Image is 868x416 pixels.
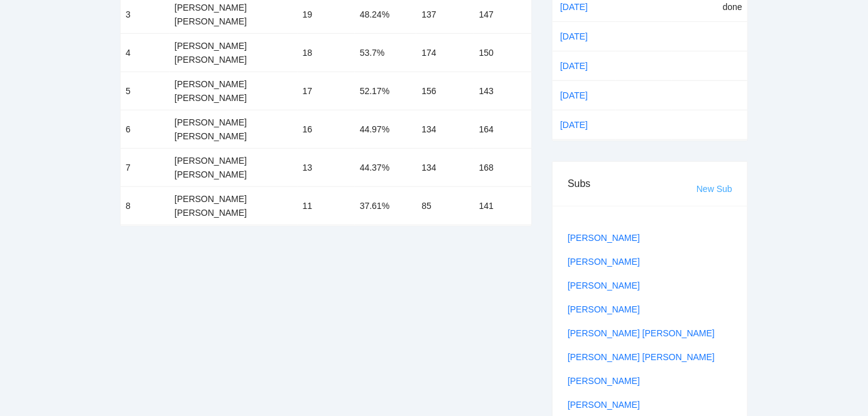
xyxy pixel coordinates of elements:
[416,149,474,187] td: 134
[121,110,170,149] td: 6
[121,34,170,72] td: 4
[175,39,293,53] div: [PERSON_NAME]
[175,14,293,28] div: [PERSON_NAME]
[474,72,531,110] td: 143
[175,154,293,168] div: [PERSON_NAME]
[416,187,474,225] td: 85
[175,192,293,206] div: [PERSON_NAME]
[697,184,732,194] a: New Sub
[568,280,640,291] a: [PERSON_NAME]
[175,91,293,105] div: [PERSON_NAME]
[298,72,355,110] td: 17
[416,34,474,72] td: 174
[298,149,355,187] td: 13
[416,72,474,110] td: 156
[298,187,355,225] td: 11
[355,187,417,225] td: 37.61%
[568,376,640,386] a: [PERSON_NAME]
[175,77,293,91] div: [PERSON_NAME]
[175,1,293,14] div: [PERSON_NAME]
[121,72,170,110] td: 5
[298,110,355,149] td: 16
[568,304,640,314] a: [PERSON_NAME]
[558,56,610,75] a: [DATE]
[298,34,355,72] td: 18
[558,115,610,134] a: [DATE]
[416,110,474,149] td: 134
[355,34,417,72] td: 53.7%
[175,115,293,129] div: [PERSON_NAME]
[474,149,531,187] td: 168
[175,168,293,181] div: [PERSON_NAME]
[121,187,170,225] td: 8
[355,110,417,149] td: 44.97%
[355,72,417,110] td: 52.17%
[355,149,417,187] td: 44.37%
[568,328,715,338] a: [PERSON_NAME] [PERSON_NAME]
[474,187,531,225] td: 141
[558,27,610,46] a: [DATE]
[121,149,170,187] td: 7
[568,166,697,201] div: Subs
[568,352,715,362] a: [PERSON_NAME] [PERSON_NAME]
[474,34,531,72] td: 150
[175,53,293,67] div: [PERSON_NAME]
[474,110,531,149] td: 164
[558,86,610,105] a: [DATE]
[175,206,293,220] div: [PERSON_NAME]
[568,233,640,243] a: [PERSON_NAME]
[568,400,640,410] a: [PERSON_NAME]
[175,129,293,143] div: [PERSON_NAME]
[568,257,640,267] a: [PERSON_NAME]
